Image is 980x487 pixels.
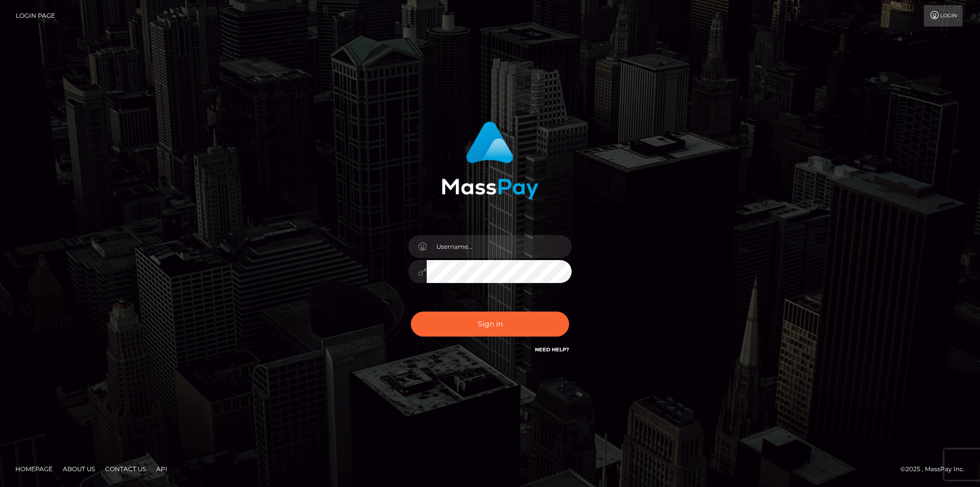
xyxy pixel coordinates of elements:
[411,312,569,337] button: Sign in
[535,346,569,353] a: Need Help?
[900,464,972,475] div: © 2025 , MassPay Inc.
[442,121,538,199] img: MassPay Login
[924,5,963,27] a: Login
[16,5,55,27] a: Login Page
[59,461,99,477] a: About Us
[101,461,150,477] a: Contact Us
[11,461,57,477] a: Homepage
[427,235,572,258] input: Username...
[152,461,171,477] a: API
